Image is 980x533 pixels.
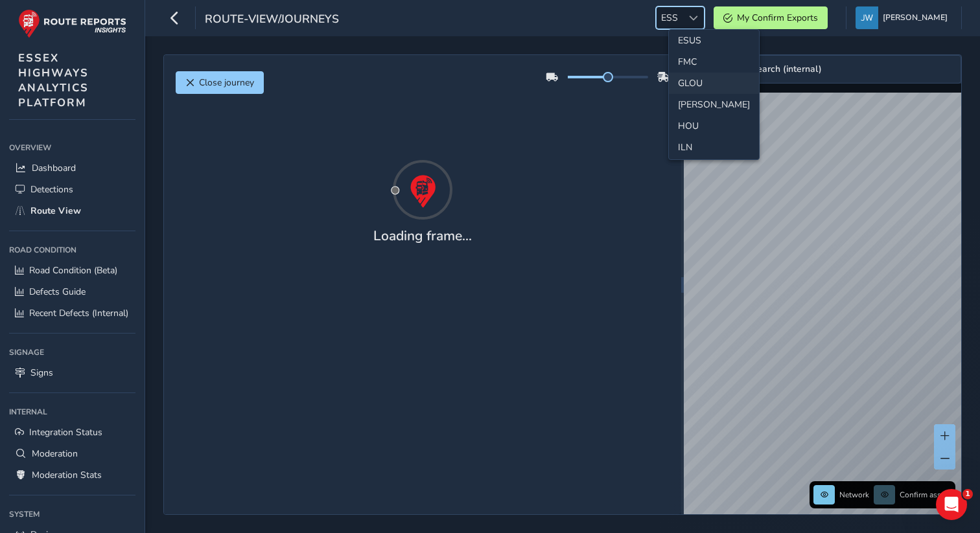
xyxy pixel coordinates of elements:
[962,489,973,499] span: 1
[9,443,135,464] a: Moderation
[9,200,135,221] a: Route View
[32,162,76,174] span: Dashboard
[176,71,264,94] button: Close journey
[707,65,822,74] span: Advanced Search (internal)
[9,402,135,422] div: Internal
[669,73,759,94] li: GLOU
[684,55,962,84] a: Expand
[29,307,128,319] span: Recent Defects (Internal)
[856,6,952,29] button: [PERSON_NAME]
[29,426,102,438] span: Integration Status
[9,302,135,324] a: Recent Defects (Internal)
[9,179,135,200] a: Detections
[669,94,759,115] li: HERT
[30,205,81,217] span: Route View
[936,489,967,520] iframe: Intercom live chat
[18,51,89,110] span: ESSEX HIGHWAYS ANALYTICS PLATFORM
[714,6,828,29] button: My Confirm Exports
[669,137,759,158] li: ILN
[669,30,759,51] li: ESUS
[9,157,135,179] a: Dashboard
[30,367,53,379] span: Signs
[669,51,759,73] li: FMC
[9,464,135,486] a: Moderation Stats
[9,505,135,524] div: System
[30,183,73,196] span: Detections
[856,6,878,29] img: diamond-layout
[737,12,818,24] span: My Confirm Exports
[9,138,135,157] div: Overview
[669,158,759,179] li: JER
[29,264,117,277] span: Road Condition (Beta)
[9,362,135,383] a: Signs
[9,422,135,443] a: Integration Status
[205,11,339,29] span: route-view/journeys
[883,6,948,29] span: [PERSON_NAME]
[18,9,126,38] img: rr logo
[9,343,135,362] div: Signage
[32,448,78,460] span: Moderation
[9,240,135,260] div: Road Condition
[657,7,682,28] span: ESS
[373,228,472,244] h4: Loading frame...
[9,260,135,281] a: Road Condition (Beta)
[32,469,102,481] span: Moderation Stats
[839,490,869,500] span: Network
[199,76,254,89] span: Close journey
[900,490,951,500] span: Confirm assets
[669,115,759,137] li: HOU
[29,286,86,298] span: Defects Guide
[9,281,135,302] a: Defects Guide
